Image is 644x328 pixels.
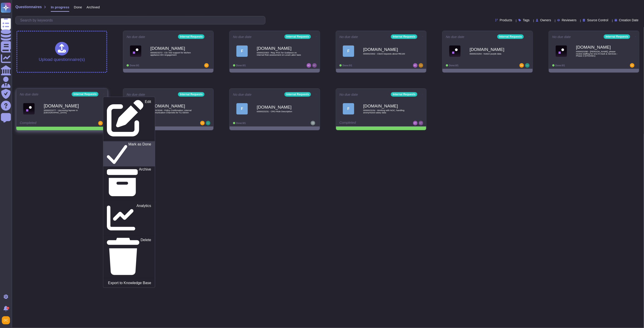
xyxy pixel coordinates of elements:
[391,92,417,97] div: Internal Requests
[150,46,196,50] b: [DOMAIN_NAME]
[108,281,151,285] p: Export to Knowledge Base
[103,203,155,233] a: Analytics
[44,104,89,108] b: [DOMAIN_NAME]
[150,109,196,114] span: 0000023246 - Policy Confirmation: Internal Communication Channels for TLI EEMA
[363,104,409,108] b: [DOMAIN_NAME]
[619,19,639,22] span: Creation Date
[178,34,204,39] div: Internal Requests
[449,64,459,67] span: Done: 0/1
[312,63,317,68] img: user
[311,121,315,125] img: user
[552,35,571,38] span: No due date
[2,316,10,324] img: user
[178,92,204,97] div: Internal Requests
[150,104,196,108] b: [DOMAIN_NAME]
[587,19,608,22] span: Source Control
[284,34,311,39] div: Internal Requests
[103,237,155,276] a: Delete
[343,45,354,57] div: F
[236,103,248,114] div: F
[137,204,151,232] p: Analytics
[470,47,515,52] b: [DOMAIN_NAME]
[103,141,155,166] a: Mark as Done
[1,315,13,325] button: user
[7,307,9,309] div: 9+
[128,143,151,166] p: Mark as Done
[145,100,151,137] p: Edit
[233,93,252,96] span: No due date
[150,52,196,56] span: 0000023272 - CD / ED support for kitchen appliance DtV engagement
[236,45,248,57] div: F
[630,63,634,68] img: user
[23,103,35,114] img: Logo
[103,99,155,138] a: Edit
[98,121,103,126] img: user
[604,34,630,39] div: Internal Requests
[519,63,524,68] img: user
[555,64,565,67] span: Done: 0/1
[103,166,155,199] a: Archive
[18,16,265,24] input: Search by keywords
[363,109,409,114] span: 0000023154 - Working with NOC, handling anonymized salary data
[470,53,515,55] span: 0000023294 - Notion purple data
[236,64,246,67] span: Done: 0/1
[419,63,423,68] img: user
[51,5,69,9] span: In progress
[449,45,461,57] img: Logo
[446,35,464,38] span: No due date
[204,63,209,68] img: user
[236,122,246,124] span: Done: 0/1
[141,238,151,275] p: Delete
[257,110,302,113] span: 0000023231 - CRO Role Description
[391,34,417,39] div: Internal Requests
[307,63,311,68] img: user
[419,121,423,125] img: user
[20,121,76,126] div: Completed
[72,92,99,96] div: Internal Requests
[576,45,621,49] b: [DOMAIN_NAME]
[562,19,577,22] span: Reviewers
[87,5,100,9] span: Archived
[15,5,42,9] span: Questionnaires
[257,46,302,50] b: [DOMAIN_NAME]
[74,5,82,9] span: Done
[339,93,358,96] span: No due date
[257,105,302,109] b: [DOMAIN_NAME]
[127,93,145,96] span: No due date
[500,19,512,22] span: Products
[39,42,85,62] div: Upload questionnaire(s)
[363,53,409,55] span: 0000023302 - Client requests about RE100
[127,35,145,38] span: No due date
[339,121,395,125] div: Completed
[206,121,210,125] img: user
[556,45,567,57] img: Logo
[233,35,252,38] span: No due date
[343,64,352,67] span: Done: 0/1
[257,52,302,56] span: 0000023303 - Reg: POC for Guidance on Internal Risk assessment on Local Labor laws
[525,63,530,68] img: user
[130,45,141,57] img: Logo
[200,121,205,125] img: user
[284,92,311,97] div: Internal Requests
[497,34,524,39] div: Internal Requests
[103,280,155,286] a: Export to Knowledge Base
[413,63,418,68] img: user
[540,19,551,22] span: Owners
[343,103,354,114] div: F
[139,167,151,198] p: Archive
[44,109,89,114] span: 0000023277 - Upcoming layover in [GEOGRAPHIC_DATA]
[339,35,358,38] span: No due date
[130,64,139,67] span: Done: 0/1
[20,93,38,96] span: No due date
[413,121,418,125] img: user
[363,47,409,52] b: [DOMAIN_NAME]
[576,50,621,57] span: 0000023280 - [PERSON_NAME], please review staffing for SALTA track & Services - Phase 2 (0701IN01)
[523,19,530,22] span: Tags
